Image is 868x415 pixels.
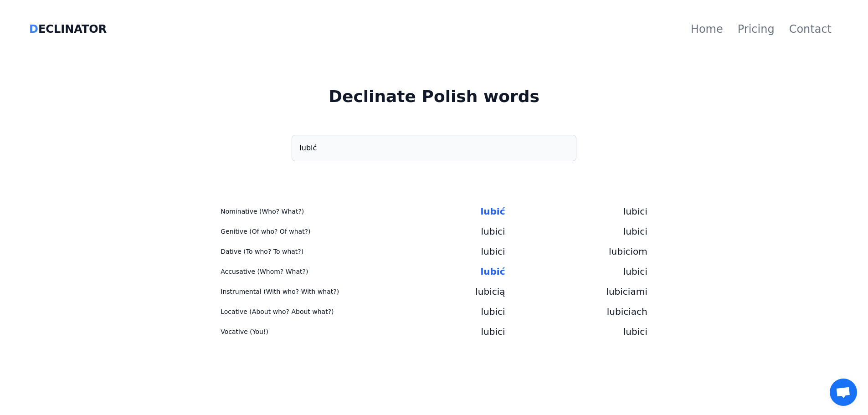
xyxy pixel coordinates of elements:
[29,23,38,36] span: D
[505,225,647,238] div: lubici
[363,225,505,238] div: lubici
[683,15,730,44] a: Home
[363,325,505,338] div: lubici
[730,15,782,44] a: Pricing
[221,287,363,296] div: Instrumental (With who? With what?)
[29,22,107,36] a: DECLINATOR
[505,205,647,218] div: lubici
[363,285,505,298] div: lubicią
[221,247,363,256] div: Dative (To who? To what?)
[221,307,363,316] div: Locative (About who? About what?)
[505,325,647,338] div: lubici
[363,205,505,218] div: lubić
[782,15,839,44] a: Contact
[830,379,857,406] div: Open chat
[363,265,505,278] div: lubić
[221,267,363,276] div: Accusative (Whom? What?)
[505,265,647,278] div: lubici
[505,305,647,318] div: lubiciach
[363,305,505,318] div: lubici
[505,245,647,258] div: lubiciom
[292,135,576,161] input: input any Polish word in the basic form
[221,327,363,336] div: Vocative (You!)
[329,87,539,106] span: Declinate Polish words
[221,207,363,216] div: Nominative (Who? What?)
[29,23,107,36] span: ECLINATOR
[221,227,363,236] div: Genitive (Of who? Of what?)
[505,285,647,298] div: lubiciami
[363,245,505,258] div: lubici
